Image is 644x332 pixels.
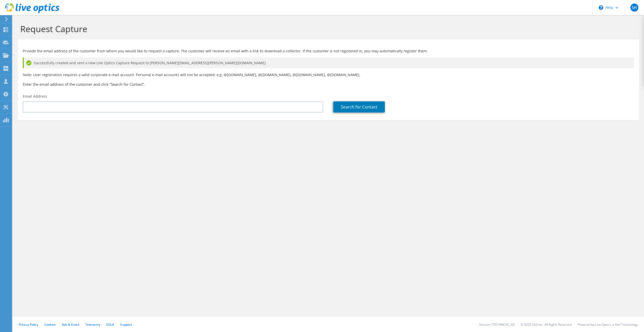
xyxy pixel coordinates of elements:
[19,322,38,327] a: Privacy Policy
[85,322,100,327] a: Telemetry
[20,24,634,34] h1: Request Capture
[599,5,603,10] svg: \n
[34,60,266,66] span: Successfully created and sent a new Live Optics Capture Request to [PERSON_NAME][EMAIL_ADDRESS][P...
[479,322,515,327] li: Version: [TECHNICAL_ID]
[23,72,634,78] p: Note: User registration requires a valid corporate e-mail account. Personal e-mail accounts will ...
[23,48,634,54] p: Provide the email address of the customer from whom you would like to request a capture. The cust...
[44,322,56,327] a: Cookies
[521,322,572,327] li: © 2025 Dell Inc. All Rights Reserved
[120,322,132,327] a: Support
[62,322,79,327] a: Ads & Email
[333,101,385,113] a: Search for Contact
[23,81,634,87] h3: Enter the email address of the customer and click “Search for Contact”.
[23,94,47,99] label: Email Address
[630,4,638,12] span: SH
[578,322,638,327] li: Powered by Live Optics, a Dell Technology
[106,322,114,327] a: EULA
